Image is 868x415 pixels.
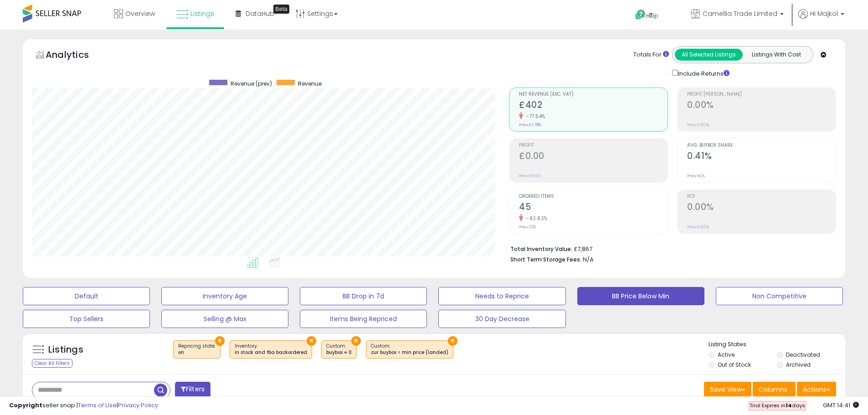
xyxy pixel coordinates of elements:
[235,343,307,356] span: Inventory :
[438,287,565,305] button: Needs to Reprice
[307,336,316,346] button: ×
[709,340,845,349] p: Listing States:
[175,382,211,398] button: Filters
[371,343,448,356] span: Custom:
[231,80,272,87] span: Revenue (prev)
[519,194,668,199] span: Ordered Items
[510,245,572,253] b: Total Inventory Value:
[687,92,836,97] span: Profit [PERSON_NAME]
[646,12,658,20] span: Help
[510,243,829,254] li: £7,867
[190,9,214,18] span: Listings
[326,343,352,356] span: Custom:
[46,48,107,63] h5: Analytics
[300,287,427,305] button: BB Drop in 7d
[633,51,669,59] div: Totals For
[703,9,777,18] span: Camellia Trade Limited
[178,343,216,356] span: Repricing state :
[687,122,709,128] small: Prev: 0.00%
[118,401,158,410] a: Privacy Policy
[742,49,810,61] button: Listings With Cost
[351,336,361,346] button: ×
[786,361,811,369] label: Archived
[23,310,150,328] button: Top Sellers
[687,143,836,148] span: Avg. Buybox Share
[665,68,740,78] div: Include Returns
[9,401,158,410] div: seller snap | |
[510,256,581,263] b: Short Term Storage Fees:
[161,310,288,328] button: Selling @ Max
[687,173,705,179] small: Prev: N/A
[519,92,668,97] span: Net Revenue (Exc. VAT)
[675,49,743,61] button: All Selected Listings
[78,401,117,410] a: Terms of Use
[687,202,836,214] h2: 0.00%
[448,336,457,346] button: ×
[519,100,668,112] h2: £402
[438,310,565,328] button: 30 Day Decrease
[810,9,838,18] span: Hi Majkol
[718,351,734,359] label: Active
[125,9,155,18] span: Overview
[635,9,646,20] i: Get Help
[215,336,225,346] button: ×
[718,361,751,369] label: Out of Stock
[753,382,796,397] button: Columns
[300,310,427,328] button: Items Being Repriced
[823,401,859,410] span: 2025-09-17 14:41 GMT
[235,349,307,356] div: in stock and fba backordered
[519,224,536,230] small: Prev: 262
[786,351,820,359] label: Deactivated
[32,359,72,368] div: Clear All Filters
[687,224,709,230] small: Prev: 0.00%
[786,402,792,409] b: 14
[577,287,704,305] button: BB Price Below Min
[9,401,42,410] strong: Copyright
[716,287,843,305] button: Non Competitive
[371,349,448,356] div: cur buybox < min price (landed)
[628,2,676,30] a: Help
[273,5,289,14] div: Tooltip anchor
[519,122,541,128] small: Prev: £1,788
[583,255,594,264] span: N/A
[519,202,668,214] h2: 45
[326,349,352,356] div: buybox = 0
[519,151,668,163] h2: £0.00
[48,343,83,356] h5: Listings
[298,80,322,87] span: Revenue
[23,287,150,305] button: Default
[798,9,844,30] a: Hi Majkol
[523,215,548,222] small: -82.82%
[178,349,216,356] div: on
[704,382,751,397] button: Save View
[161,287,288,305] button: Inventory Age
[523,113,545,120] small: -77.54%
[519,173,541,179] small: Prev: £0.00
[246,9,274,18] span: DataHub
[519,143,668,148] span: Profit
[687,100,836,112] h2: 0.00%
[687,194,836,199] span: ROI
[750,402,805,409] span: Trial Expires in days
[797,382,836,397] button: Actions
[759,385,787,394] span: Columns
[687,151,836,163] h2: 0.41%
